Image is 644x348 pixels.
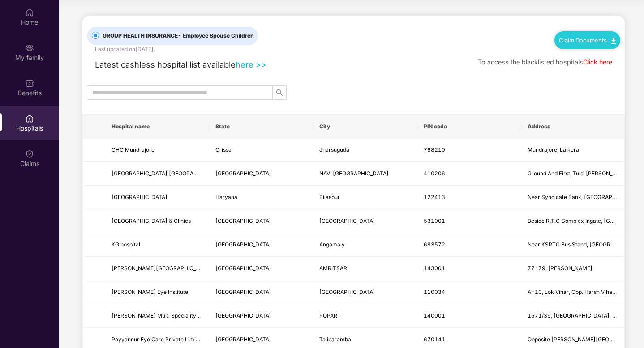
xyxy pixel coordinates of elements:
td: Beside R.T.C Complex Ingate, Anakapalle [520,209,624,233]
span: [GEOGRAPHIC_DATA] [215,265,271,272]
td: A-10, Lok Vihar, Opp. Harsh Vihar, Pitampura [520,280,624,304]
span: Near Syndicate Bank, [GEOGRAPHIC_DATA] [528,194,640,200]
span: GROUP HEALTH INSURANCE [99,32,258,40]
td: KG hospital [104,233,208,257]
td: ROPAR [312,304,416,328]
span: 410206 [424,170,445,177]
span: [GEOGRAPHIC_DATA] [215,312,271,319]
img: svg+xml;base64,PHN2ZyBpZD0iSG9zcGl0YWxzIiB4bWxucz0iaHR0cDovL3d3dy53My5vcmcvMjAwMC9zdmciIHdpZHRoPS... [25,114,34,123]
span: Hospital name [112,123,201,130]
img: svg+xml;base64,PHN2ZyB3aWR0aD0iMjAiIGhlaWdodD0iMjAiIHZpZXdCb3g9IjAgMCAyMCAyMCIgZmlsbD0ibm9uZSIgeG... [25,43,34,52]
td: Mumbai Oncocare Centre [104,162,208,186]
span: [GEOGRAPHIC_DATA] [215,241,271,248]
td: CHC Mundrajore [104,139,208,162]
td: Bilaspur [312,186,416,209]
span: [GEOGRAPHIC_DATA] [215,217,271,224]
span: 683572 [424,241,445,248]
div: Last updated on [DATE] . [95,45,155,54]
td: Kerala [208,233,312,257]
span: [GEOGRAPHIC_DATA] [112,194,167,200]
span: 77-79, [PERSON_NAME] [528,265,592,272]
span: Jharsuguda [319,146,349,153]
span: 110034 [424,289,445,295]
span: 670141 [424,336,445,343]
td: Ashtha Hospital [104,186,208,209]
a: here >> [236,59,266,69]
span: [PERSON_NAME][GEOGRAPHIC_DATA] [112,265,212,272]
td: NAVI MUMBAI [312,162,416,186]
span: Bilaspur [319,194,340,200]
td: Haryana [208,186,312,209]
td: Visakhapatnam [312,209,416,233]
td: Dhingra General Hospital [104,257,208,280]
span: To access the blacklisted hospitals [478,58,583,66]
span: 768210 [424,146,445,153]
td: Angamaly [312,233,416,257]
td: 1571/39, Preet Colony, Opp. Civil Hospital [520,304,624,328]
span: [GEOGRAPHIC_DATA] [319,289,375,295]
th: Hospital name [104,115,208,139]
span: ROPAR [319,312,337,319]
span: [PERSON_NAME] Eye Institute [112,289,188,295]
span: - Employee Spouse Children [178,32,254,39]
span: 140001 [424,312,445,319]
td: Maharashtra [208,162,312,186]
span: 122413 [424,194,445,200]
td: 77-79, Ajit Nagar [520,257,624,280]
td: Narang Eye Institute [104,280,208,304]
td: AMRITSAR [312,257,416,280]
span: Mundrajore, Laikera [528,146,579,153]
td: Punjab [208,304,312,328]
span: [GEOGRAPHIC_DATA] [GEOGRAPHIC_DATA] [112,170,225,177]
span: 143001 [424,265,445,272]
td: Orissa [208,139,312,162]
span: Latest cashless hospital list available [95,59,236,69]
span: Taliparamba [319,336,351,343]
span: [GEOGRAPHIC_DATA] [319,217,375,224]
a: Click here [583,58,612,66]
span: Angamaly [319,241,345,248]
td: Andhra Pradesh [208,209,312,233]
span: Haryana [215,194,237,200]
img: svg+xml;base64,PHN2ZyBpZD0iQ2xhaW0iIHhtbG5zPSJodHRwOi8vd3d3LnczLm9yZy8yMDAwL3N2ZyIgd2lkdGg9IjIwIi... [25,149,34,158]
span: 531001 [424,217,445,224]
span: Payyannur Eye Care Private Limited [112,336,204,343]
th: PIN code [416,115,520,139]
img: svg+xml;base64,PHN2ZyBpZD0iQmVuZWZpdHMiIHhtbG5zPSJodHRwOi8vd3d3LnczLm9yZy8yMDAwL3N2ZyIgd2lkdGg9Ij... [25,79,34,88]
td: NEW DELHI [312,280,416,304]
th: City [312,115,416,139]
td: Near KSRTC Bus Stand, Trissur Road, Angamaly [520,233,624,257]
img: svg+xml;base64,PHN2ZyBpZD0iSG9tZSIgeG1sbnM9Imh0dHA6Ly93d3cudzMub3JnLzIwMDAvc3ZnIiB3aWR0aD0iMjAiIG... [25,8,34,17]
th: State [208,115,312,139]
td: Punjab [208,257,312,280]
img: svg+xml;base64,PHN2ZyB4bWxucz0iaHR0cDovL3d3dy53My5vcmcvMjAwMC9zdmciIHdpZHRoPSIxMC40IiBoZWlnaHQ9Ij... [611,38,616,44]
td: Jharsuguda [312,139,416,162]
span: [GEOGRAPHIC_DATA] [215,289,271,295]
td: Mundrajore, Laikera [520,139,624,162]
td: Ground And First, Tulsi Prerna Co- Operative Housing Society Limited, Plot No 9, Sector 1, Khanda Co [520,162,624,186]
td: Near Syndicate Bank, Pataudi Road, Bilaspur Chowk [520,186,624,209]
span: [GEOGRAPHIC_DATA] [215,336,271,343]
span: Address [528,123,617,130]
span: [GEOGRAPHIC_DATA] & Clinics [112,217,191,224]
span: KG hospital [112,241,140,248]
span: [GEOGRAPHIC_DATA] [215,170,271,177]
button: search [272,85,287,100]
span: NAVI [GEOGRAPHIC_DATA] [319,170,389,177]
td: London Childrens Hospital & Clinics [104,209,208,233]
span: search [273,89,286,96]
span: [PERSON_NAME] Multi Speciality Hospital [112,312,218,319]
th: Address [520,115,624,139]
span: Orissa [215,146,232,153]
td: Baweja Multi Speciality Hospital [104,304,208,328]
td: Delhi [208,280,312,304]
span: CHC Mundrajore [112,146,155,153]
a: Claim Documents [559,37,616,44]
span: AMRITSAR [319,265,347,272]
